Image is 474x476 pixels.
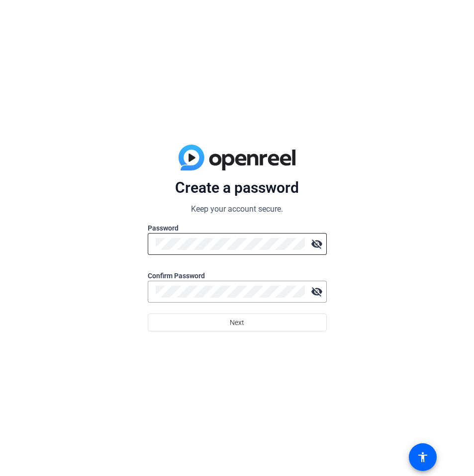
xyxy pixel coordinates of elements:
img: blue-gradient.svg [179,145,295,170]
mat-icon: accessibility [417,451,429,463]
button: Next [148,314,327,331]
span: Next [230,313,244,332]
p: Keep your account secure. [148,203,327,215]
label: Confirm Password [148,271,327,281]
mat-icon: visibility_off [307,234,327,254]
label: Password [148,223,327,233]
mat-icon: visibility_off [307,282,327,302]
p: Create a password [148,178,327,197]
